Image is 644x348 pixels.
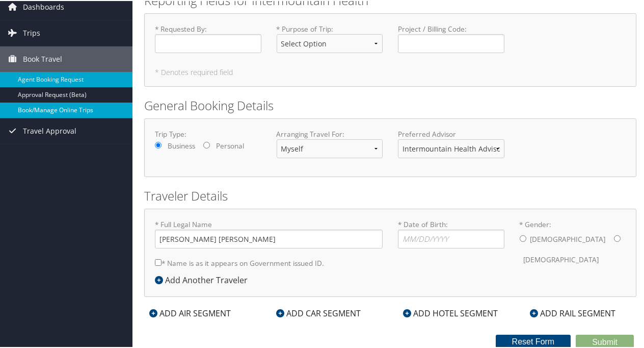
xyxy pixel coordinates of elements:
[398,33,504,52] input: Project / Billing Code:
[155,229,383,247] input: * Full Legal Name
[277,128,383,138] label: Arranging Travel For:
[155,68,626,75] h5: * Denotes required field
[216,140,244,150] label: Personal
[277,33,383,52] select: * Purpose of Trip:
[144,96,636,113] h2: General Booking Details
[271,306,366,318] div: ADD CAR SEGMENT
[144,186,636,204] h2: Traveler Details
[23,45,62,71] span: Book Travel
[23,117,76,143] span: Travel Approval
[144,306,236,318] div: ADD AIR SEGMENT
[398,218,504,247] label: * Date of Birth:
[496,334,571,348] button: Reset Form
[277,23,383,60] label: * Purpose of Trip :
[520,234,526,241] input: * Gender:[DEMOGRAPHIC_DATA][DEMOGRAPHIC_DATA]
[398,229,504,247] input: * Date of Birth:
[398,128,504,138] label: Preferred Advisor
[23,19,40,45] span: Trips
[155,128,261,138] label: Trip Type:
[155,33,261,52] input: * Requested By:
[524,249,599,268] label: [DEMOGRAPHIC_DATA]
[155,253,324,271] label: * Name is as it appears on Government issued ID.
[525,306,621,318] div: ADD RAIL SEGMENT
[530,229,606,248] label: [DEMOGRAPHIC_DATA]
[155,23,261,52] label: * Requested By :
[398,306,503,318] div: ADD HOTEL SEGMENT
[155,218,383,247] label: * Full Legal Name
[155,273,253,285] div: Add Another Traveler
[614,234,621,241] input: * Gender:[DEMOGRAPHIC_DATA][DEMOGRAPHIC_DATA]
[398,23,504,52] label: Project / Billing Code :
[155,258,162,265] input: * Name is as it appears on Government issued ID.
[168,140,195,150] label: Business
[520,218,626,269] label: * Gender:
